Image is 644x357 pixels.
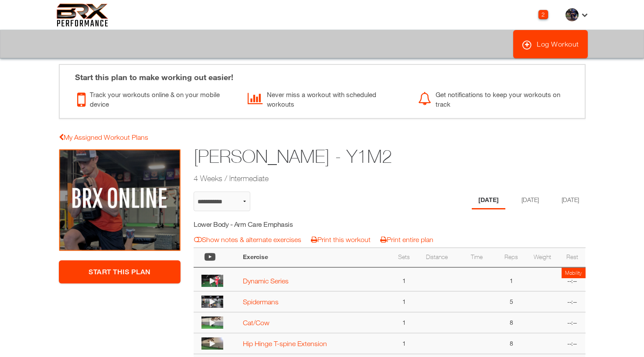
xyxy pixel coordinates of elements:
img: thumb.png [566,8,579,21]
td: --:-- [559,333,585,354]
td: --:-- [559,291,585,312]
a: Start This Plan [59,260,181,283]
th: Exercise [239,248,391,267]
h2: 4 Weeks / Intermediate [194,173,518,184]
th: Time [457,248,497,267]
td: 1 [391,312,417,333]
a: Hip Hinge T-spine Extension [243,340,327,347]
h5: Lower Body - Arm Care Emphasis [194,219,349,229]
img: thumbnail.png [201,317,223,329]
th: Sets [391,248,417,267]
a: Log Workout [513,30,588,58]
td: 1 [497,267,526,292]
li: Day 1 [472,192,505,209]
img: thumbnail.png [201,337,223,350]
td: 1 [391,291,417,312]
img: thumbnail.png [201,275,223,287]
a: Cat/Cow [243,319,269,327]
th: Reps [497,248,526,267]
a: Dynamic Series [243,277,289,285]
td: 5 [497,291,526,312]
a: Print this workout [311,236,371,243]
th: Weight [525,248,559,267]
a: Print entire plan [380,236,433,243]
li: Day 2 [515,192,545,209]
td: Mobility [562,268,586,278]
img: Brody Remillard - Y1M2 [59,149,181,252]
img: 6f7da32581c89ca25d665dc3aae533e4f14fe3ef_original.svg [57,3,109,27]
li: Day 3 [555,192,586,209]
th: Rest [559,248,585,267]
td: 8 [497,312,526,333]
h1: [PERSON_NAME] - Y1M2 [194,144,518,169]
th: Distance [417,248,457,267]
td: 1 [391,333,417,354]
td: 1 [391,267,417,292]
img: thumbnail.png [201,296,223,308]
a: Show notes & alternate exercises [194,236,301,243]
a: Spidermans [243,298,279,306]
div: Never miss a workout with scheduled workouts [248,88,405,109]
div: Get notifications to keep your workouts on track [418,88,576,109]
div: 2 [538,10,548,19]
a: My Assigned Workout Plans [59,133,148,141]
div: Start this plan to make working out easier! [66,65,578,83]
td: --:-- [559,312,585,333]
td: --:-- [559,267,585,292]
div: Track your workouts online & on your mobile device [77,88,235,109]
td: 8 [497,333,526,354]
